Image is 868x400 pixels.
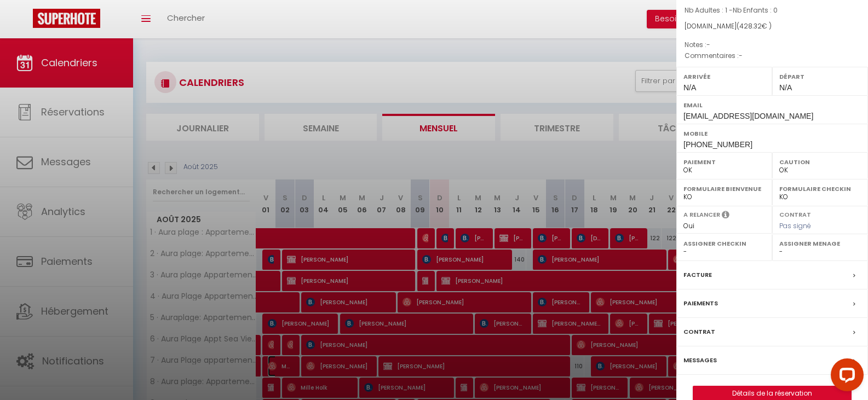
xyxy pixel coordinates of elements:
[683,269,712,281] label: Facture
[683,140,752,149] span: [PHONE_NUMBER]
[683,298,718,309] label: Paiements
[685,39,860,50] p: Notes :
[683,128,861,139] label: Mobile
[779,183,861,194] label: Formulaire Checkin
[779,238,861,249] label: Assigner Menage
[739,21,762,31] span: 428.32
[737,21,772,31] span: ( € )
[822,354,868,400] iframe: LiveChat chat widget
[733,5,778,15] span: Nb Enfants : 0
[685,5,778,15] span: Nb Adultes : 1 -
[683,100,861,111] label: Email
[779,83,792,92] span: N/A
[683,355,717,366] label: Messages
[739,51,743,60] span: -
[779,210,811,217] label: Contrat
[683,156,765,167] label: Paiement
[779,221,811,230] span: Pas signé
[683,210,720,219] label: A relancer
[706,40,710,49] span: -
[779,156,861,167] label: Caution
[685,21,860,32] div: [DOMAIN_NAME]
[683,83,696,92] span: N/A
[683,183,765,194] label: Formulaire Bienvenue
[683,112,813,120] span: [EMAIL_ADDRESS][DOMAIN_NAME]
[779,71,861,82] label: Départ
[685,50,860,61] p: Commentaires :
[683,238,765,249] label: Assigner Checkin
[722,210,729,222] i: Sélectionner OUI si vous souhaiter envoyer les séquences de messages post-checkout
[683,71,765,82] label: Arrivée
[683,326,715,338] label: Contrat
